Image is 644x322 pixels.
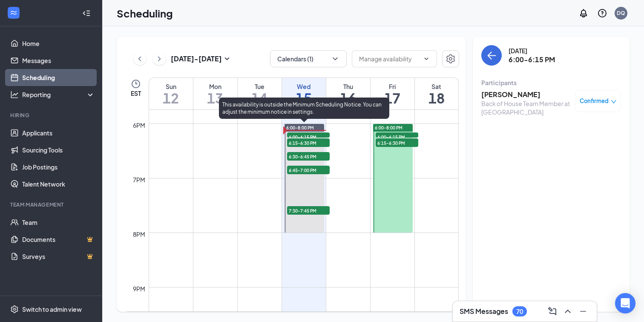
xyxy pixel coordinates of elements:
div: Sat [415,82,459,91]
div: Thu [326,82,370,91]
div: Wed [282,82,326,91]
h1: 18 [415,91,459,105]
svg: ChevronDown [423,55,430,62]
div: Hiring [10,112,93,119]
a: Sourcing Tools [22,141,95,158]
a: SurveysCrown [22,248,95,265]
a: October 12, 2025 [149,78,193,109]
span: 6:30-6:45 PM [287,152,330,161]
div: DQ [617,9,625,17]
div: Switch to admin view [22,305,82,313]
h1: Scheduling [117,6,173,20]
svg: Collapse [82,9,91,17]
span: EST [131,89,141,98]
svg: ChevronLeft [135,54,144,64]
svg: Clock [131,79,141,89]
svg: Settings [10,305,19,313]
h1: 17 [371,91,414,105]
div: Back of House Team Member at [GEOGRAPHIC_DATA] [481,99,571,116]
h3: [DATE] - [DATE] [171,54,222,63]
h1: 14 [238,91,282,105]
span: down [611,99,617,105]
a: Talent Network [22,175,95,193]
button: ComposeMessage [546,305,559,318]
svg: WorkstreamLogo [9,9,18,17]
a: October 13, 2025 [193,78,237,109]
button: Settings [442,50,459,67]
span: 7:30-7:45 PM [287,206,330,215]
h3: 6:00-6:15 PM [509,55,555,64]
svg: Notifications [578,8,589,18]
div: [DATE] [509,46,555,55]
button: ChevronUp [561,305,575,318]
div: Participants [481,78,621,87]
div: 7pm [131,175,147,184]
div: Open Intercom Messenger [615,293,635,313]
svg: SmallChevronDown [222,54,232,64]
div: Team Management [10,201,93,208]
span: 6:45-7:00 PM [287,166,330,174]
h1: 12 [149,91,193,105]
a: October 16, 2025 [326,78,370,109]
a: October 17, 2025 [371,78,414,109]
span: Confirmed [580,97,609,105]
div: Sun [149,82,193,91]
span: 6:00-6:15 PM [287,132,330,141]
span: 6:15-6:30 PM [287,138,330,147]
h1: 15 [282,91,326,105]
span: 6:00-6:15 PM [376,132,418,141]
svg: ChevronRight [155,54,164,64]
svg: ChevronUp [563,306,573,316]
div: Reporting [22,90,95,99]
div: 6pm [131,121,147,130]
span: 6:00-8:00 PM [375,125,402,131]
a: Job Postings [22,158,95,175]
button: Calendars (1)ChevronDown [270,50,347,67]
h1: 13 [193,91,237,105]
svg: ComposeMessage [547,306,558,316]
a: Messages [22,52,95,69]
a: DocumentsCrown [22,231,95,248]
a: Team [22,214,95,231]
input: Manage availability [359,54,420,63]
div: Mon [193,82,237,91]
div: This availability is outside the Minimum Scheduling Notice. You can adjust the minimum notice in ... [219,98,389,119]
a: Home [22,35,95,52]
h1: 16 [326,91,370,105]
div: 70 [516,308,523,315]
button: back-button [481,45,502,66]
button: ChevronLeft [133,52,146,65]
div: 9pm [131,284,147,293]
button: Minimize [576,305,590,318]
div: 8pm [131,230,147,239]
span: 6:15-6:30 PM [376,138,418,147]
a: Scheduling [22,69,95,86]
div: Fri [371,82,414,91]
svg: ArrowLeft [486,50,497,60]
div: Tue [238,82,282,91]
svg: Minimize [578,306,588,316]
h3: [PERSON_NAME] [481,90,571,99]
svg: Settings [446,54,456,64]
a: October 14, 2025 [238,78,282,109]
svg: Analysis [10,90,19,99]
svg: ChevronDown [331,55,339,63]
a: October 18, 2025 [415,78,459,109]
a: Applicants [22,124,95,141]
svg: QuestionInfo [597,8,607,18]
h3: SMS Messages [460,307,508,316]
span: 6:00-8:00 PM [286,125,314,131]
a: October 15, 2025 [282,78,326,109]
button: ChevronRight [153,52,166,65]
